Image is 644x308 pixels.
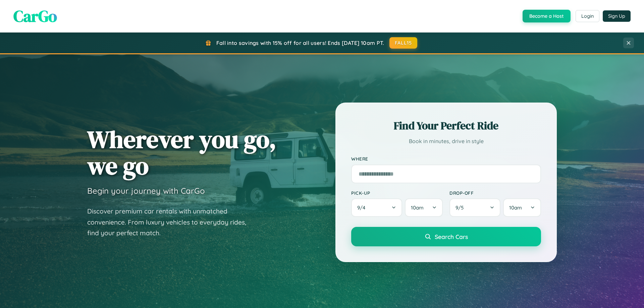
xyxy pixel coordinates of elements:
[603,10,631,22] button: Sign Up
[351,136,541,146] p: Book in minutes, drive in style
[455,204,467,211] span: 9 / 5
[351,190,443,196] label: Pick-up
[405,198,443,217] button: 10am
[351,118,541,133] h2: Find Your Perfect Ride
[503,198,541,217] button: 10am
[435,233,468,240] span: Search Cars
[351,227,541,246] button: Search Cars
[357,204,369,211] span: 9 / 4
[523,10,571,22] button: Become a Host
[216,40,384,46] span: Fall into savings with 15% off for all users! Ends [DATE] 10am PT.
[389,37,418,49] button: FALL15
[449,190,541,196] label: Drop-off
[351,198,402,217] button: 9/4
[509,204,522,211] span: 10am
[13,5,57,27] span: CarGo
[449,198,500,217] button: 9/5
[351,156,541,162] label: Where
[411,204,424,211] span: 10am
[87,206,255,239] p: Discover premium car rentals with unmatched convenience. From luxury vehicles to everyday rides, ...
[576,10,599,22] button: Login
[87,186,205,196] h3: Begin your journey with CarGo
[87,126,276,179] h1: Wherever you go, we go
